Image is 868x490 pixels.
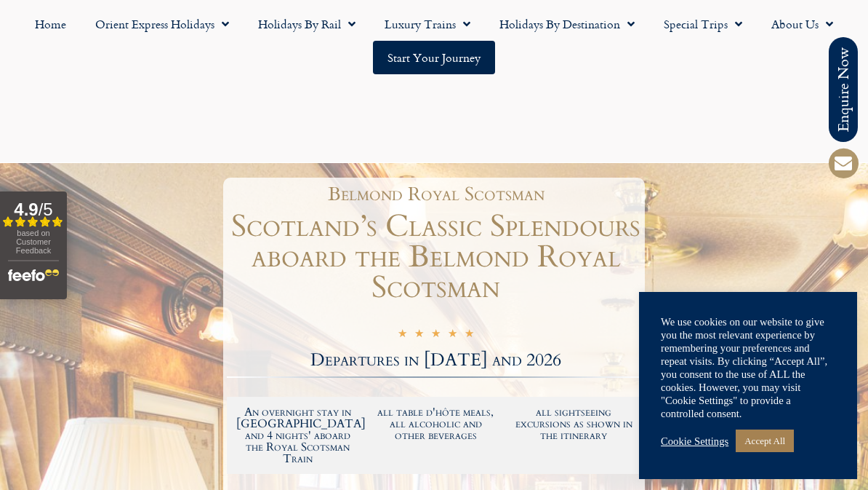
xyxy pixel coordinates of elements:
[20,7,81,41] a: Home
[7,7,861,74] nav: Menu
[661,315,835,420] div: We use cookies on our website to give you the most relevant experience by remembering your prefer...
[736,430,794,452] a: Accept All
[227,352,645,369] h2: Departures in [DATE] and 2026
[485,7,649,41] a: Holidays by Destination
[398,328,407,342] i: ☆
[649,7,757,41] a: Special Trips
[374,406,498,441] h2: all table d'hôte meals, all alcoholic and other beverages
[370,7,485,41] a: Luxury Trains
[661,435,728,448] a: Cookie Settings
[244,7,370,41] a: Holidays by Rail
[448,328,457,342] i: ☆
[234,185,638,204] h1: Belmond Royal Scotsman
[414,328,424,342] i: ☆
[757,7,848,41] a: About Us
[465,328,474,342] i: ☆
[227,211,645,303] h1: Scotland’s Classic Splendours aboard the Belmond Royal Scotsman
[81,7,244,41] a: Orient Express Holidays
[236,406,360,465] h2: An overnight stay in [GEOGRAPHIC_DATA] and 4 nights' aboard the Royal Scotsman Train
[373,41,495,74] a: Start your Journey
[398,327,474,342] div: 5/5
[431,328,441,342] i: ☆
[512,406,635,441] h2: all sightseeing excursions as shown in the itinerary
